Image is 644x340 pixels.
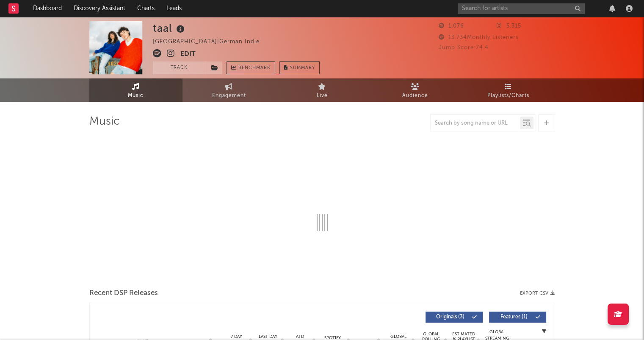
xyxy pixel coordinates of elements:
span: Music [128,91,144,101]
span: Features ( 1 ) [495,315,533,320]
span: 13.734 Monthly Listeners [439,35,519,40]
a: Benchmark [227,61,275,74]
a: Audience [369,78,462,102]
input: Search by song name or URL [431,120,520,127]
button: Features(1) [489,312,546,323]
button: Export CSV [520,291,555,296]
button: Summary [279,61,320,74]
span: Summary [290,66,315,70]
span: Originals ( 3 ) [431,315,470,320]
a: Playlists/Charts [462,78,555,102]
span: Recent DSP Releases [89,288,158,298]
span: Audience [402,91,428,101]
span: Live [317,91,328,101]
a: Music [89,78,182,102]
span: Benchmark [238,63,271,73]
div: [GEOGRAPHIC_DATA] | German Indie [153,37,269,47]
span: Playlists/Charts [487,91,529,101]
input: Search for artists [458,3,585,14]
button: Edit [180,49,196,60]
a: Live [276,78,369,102]
span: 1.076 [439,23,464,29]
span: 5.315 [497,23,521,29]
button: Originals(3) [426,312,483,323]
div: taal [153,21,187,35]
span: Engagement [212,91,246,101]
span: Jump Score: 74.4 [439,45,489,50]
a: Engagement [182,78,276,102]
button: Track [153,61,206,74]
